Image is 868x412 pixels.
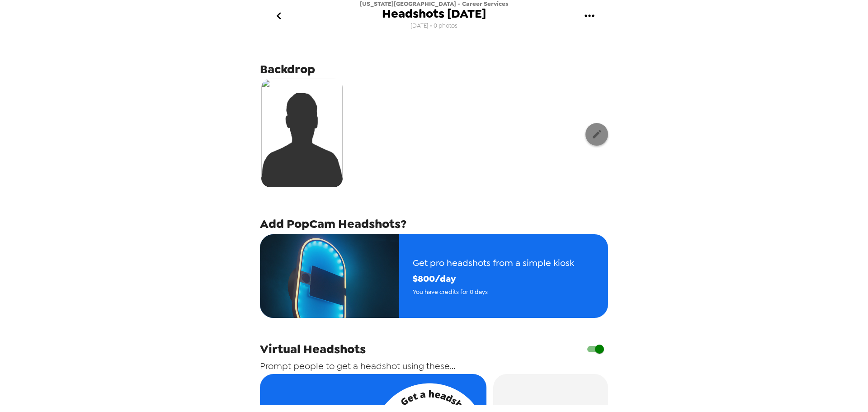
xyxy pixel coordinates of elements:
[260,61,315,77] span: Backdrop
[413,271,574,287] span: $ 800 /day
[413,287,574,297] span: You have credits for 0 days
[260,234,608,318] button: Get pro headshots from a simple kiosk$800/dayYou have credits for 0 days
[410,20,458,32] span: [DATE] • 0 photos
[260,216,406,232] span: Add PopCam Headshots?
[261,79,343,187] img: silhouette
[260,234,399,318] img: popcam example
[264,1,293,31] button: go back
[575,1,604,31] button: gallery menu
[260,360,455,372] span: Prompt people to get a headshot using these...
[413,255,574,271] span: Get pro headshots from a simple kiosk
[382,8,486,20] span: Headshots [DATE]
[260,341,366,357] span: Virtual Headshots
